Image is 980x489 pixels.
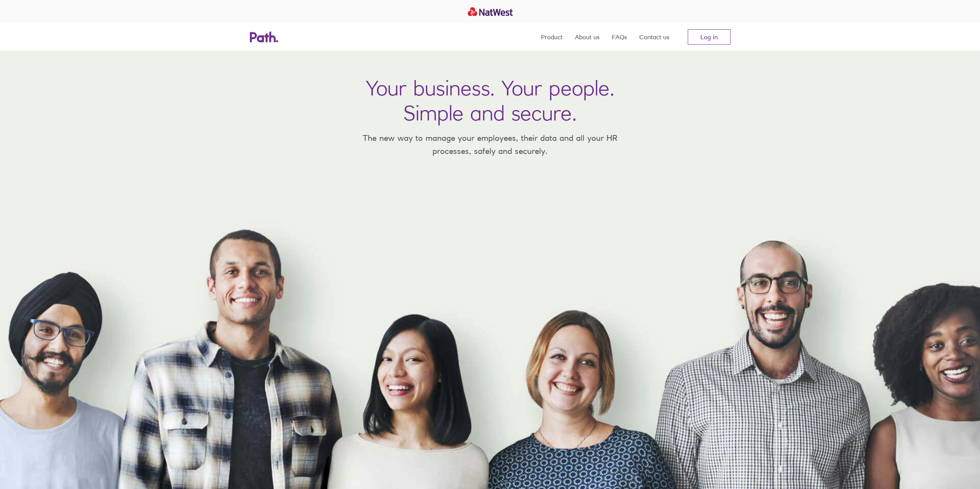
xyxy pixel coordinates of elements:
h1: Your business. Your people. Simple and secure. [366,75,615,125]
a: Contact us [639,23,669,51]
a: Log in [688,29,730,45]
p: The new way to manage your employees, their data and all your HR processes, safely and securely. [352,132,629,157]
a: Product [541,23,563,51]
a: About us [575,23,600,51]
a: FAQs [612,23,627,51]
